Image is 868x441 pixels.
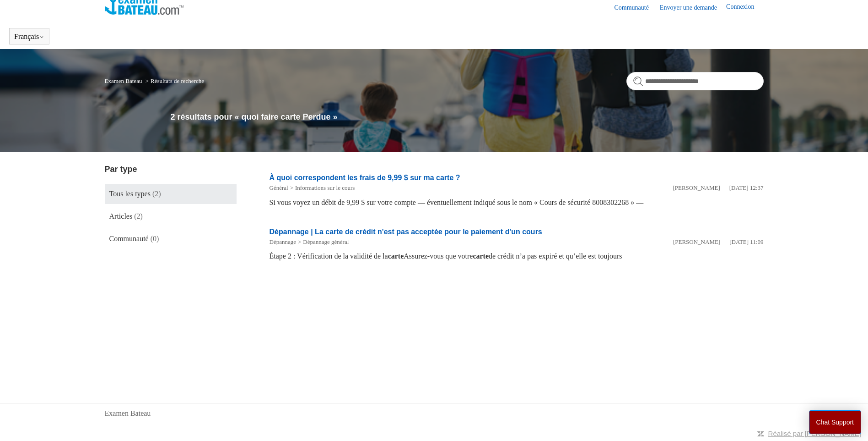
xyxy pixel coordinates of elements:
[105,206,237,226] a: Articles (2)
[109,190,151,198] span: Tous les types
[109,212,133,220] span: Articles
[473,252,489,260] em: carte
[726,2,763,13] a: Connexion
[171,111,764,123] h1: 2 résultats pour « quoi faire carte Perdue »
[152,190,161,198] span: (2)
[296,237,349,247] li: Dépannage général
[270,197,764,208] div: Si vous voyez un débit de 9,99 $ sur votre compte — éventuellement indiqué sous le nom « Cours de...
[729,184,764,191] time: 07/05/2025 12:37
[270,184,288,191] a: Général
[109,235,149,243] span: Communauté
[673,237,720,247] li: [PERSON_NAME]
[105,229,237,249] a: Communauté (0)
[105,77,144,84] li: Examen Bateau
[105,184,237,204] a: Tous les types (2)
[270,251,764,262] div: Étape 2 : Vérification de la validité de la Assurez-vous que votre de crédit n’a pas expiré et qu...
[626,72,764,90] input: Rechercher
[105,77,142,84] a: Examen Bateau
[660,3,726,12] a: Envoyer une demande
[388,252,404,260] em: carte
[105,408,151,419] a: Examen Bateau
[270,237,296,247] li: Dépannage
[270,228,542,236] a: Dépannage | La carte de crédit n'est pas acceptée pour le paiement d'un cours
[151,235,159,243] span: (0)
[809,410,862,434] button: Chat Support
[105,163,237,176] h3: Par type
[673,183,720,193] li: [PERSON_NAME]
[288,183,355,193] li: Informations sur le cours
[270,174,460,182] a: À quoi correspondent les frais de 9,99 $ sur ma carte ?
[729,238,763,245] time: 08/05/2025 11:09
[295,184,355,191] a: Informations sur le cours
[270,183,288,193] li: Général
[14,33,44,41] button: Français
[303,238,349,245] a: Dépannage général
[614,3,658,12] a: Communauté
[144,77,204,84] li: Résultats de recherche
[134,212,143,220] span: (2)
[270,238,296,245] a: Dépannage
[768,430,861,437] a: Réalisé par [PERSON_NAME]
